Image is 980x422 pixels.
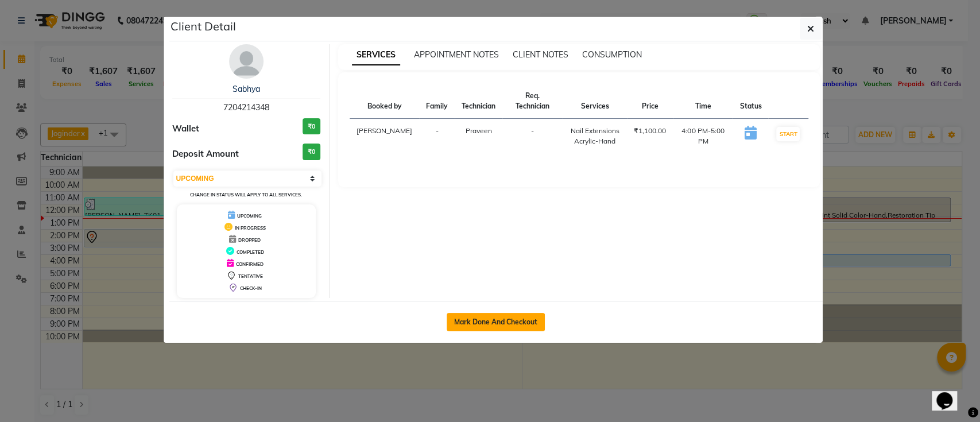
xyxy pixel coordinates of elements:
[350,84,419,119] th: Booked by
[570,126,620,146] div: Nail Extensions Acrylic-Hand
[233,84,260,94] a: Sabhya
[238,273,263,279] span: TENTATIVE
[172,148,239,161] span: Deposit Amount
[190,192,302,198] small: Change in status will apply to all services.
[582,49,642,60] span: CONSUMPTION
[352,45,400,65] span: SERVICES
[419,119,455,154] td: -
[236,261,264,267] span: CONFIRMED
[563,84,627,119] th: Services
[240,285,262,291] span: CHECK-IN
[237,213,262,219] span: UPCOMING
[447,313,545,331] button: Mark Done And Checkout
[235,225,266,231] span: IN PROGRESS
[414,49,499,60] span: APPOINTMENT NOTES
[932,376,969,411] iframe: chat widget
[502,119,563,154] td: -
[303,144,320,160] h3: ₹0
[627,84,673,119] th: Price
[455,84,502,119] th: Technician
[673,119,733,154] td: 4:00 PM-5:00 PM
[172,122,199,135] span: Wallet
[634,126,666,136] div: ₹1,100.00
[223,102,269,113] span: 7204214348
[229,44,264,79] img: avatar
[733,84,768,119] th: Status
[466,126,492,135] span: Praveen
[237,249,264,255] span: COMPLETED
[171,18,236,35] h5: Client Detail
[673,84,733,119] th: Time
[513,49,568,60] span: CLIENT NOTES
[502,84,563,119] th: Req. Technician
[350,119,419,154] td: [PERSON_NAME]
[419,84,455,119] th: Family
[238,237,261,243] span: DROPPED
[303,118,320,135] h3: ₹0
[776,127,800,141] button: START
